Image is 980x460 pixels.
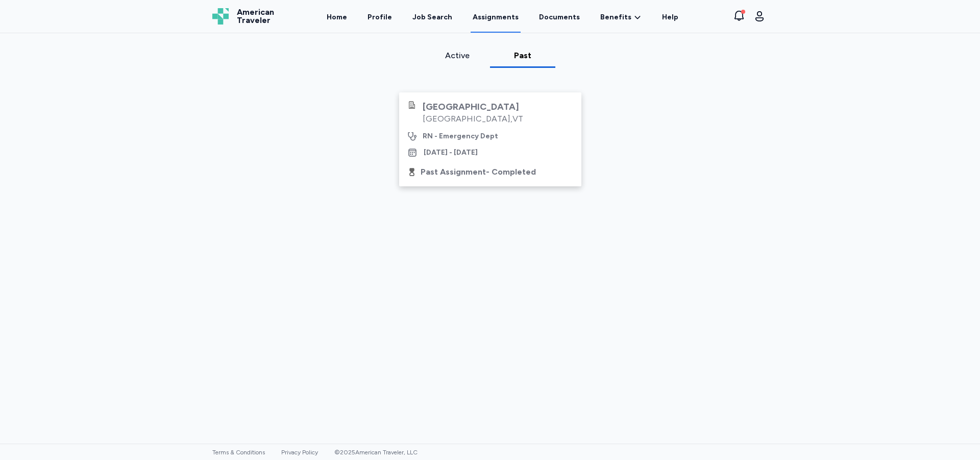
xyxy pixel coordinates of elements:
div: [DATE] - [DATE] [424,148,478,158]
span: Benefits [600,12,631,22]
a: Benefits [600,12,642,22]
div: RN - Emergency Dept [423,131,498,141]
div: Past Assignment - Completed [421,166,536,178]
a: Privacy Policy [281,449,318,456]
div: [GEOGRAPHIC_DATA] [423,101,523,113]
span: © 2025 American Traveler, LLC [334,449,418,456]
div: [GEOGRAPHIC_DATA] , VT [423,113,523,125]
a: Terms & Conditions [212,449,265,456]
div: Job Search [412,12,452,22]
a: Assignments [471,1,521,33]
div: Past [494,50,551,62]
span: American Traveler [237,8,274,25]
img: Logo [212,8,229,25]
div: Active [429,50,486,62]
